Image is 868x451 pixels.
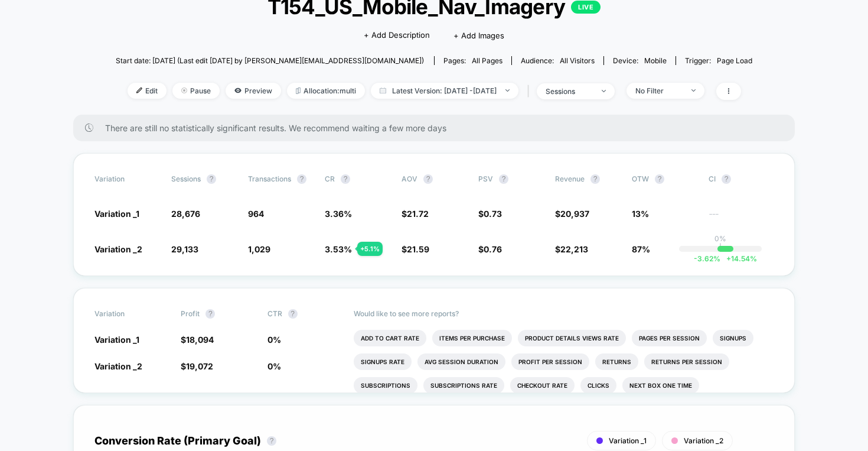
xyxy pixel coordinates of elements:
[341,174,350,184] button: ?
[691,89,696,92] img: end
[267,361,281,371] span: 0 %
[354,309,774,318] p: Would like to see more reports?
[722,174,731,184] button: ?
[685,56,752,65] div: Trigger:
[325,209,352,219] span: 3.36 %
[94,361,142,371] span: Variation _2
[354,377,417,394] li: Subscriptions
[478,174,493,183] span: PSV
[709,174,774,184] span: CI
[417,353,505,370] li: Avg Session Duration
[443,56,502,65] div: Pages:
[478,209,502,219] span: $
[720,254,757,263] span: 14.54 %
[423,377,504,394] li: Subscriptions Rate
[644,353,729,370] li: Returns Per Session
[354,330,426,346] li: Add To Cart Rate
[603,56,676,65] span: Device:
[632,174,697,184] span: OTW
[709,210,774,219] span: ---
[181,361,213,371] span: $
[297,174,306,184] button: ?
[595,353,638,370] li: Returns
[655,174,664,184] button: ?
[609,436,647,445] span: Variation _1
[713,330,753,346] li: Signups
[560,244,588,254] span: 22,213
[171,244,198,254] span: 29,133
[181,87,187,93] img: end
[719,243,722,252] p: |
[602,90,606,92] img: end
[453,31,504,40] span: + Add Images
[505,89,510,92] img: end
[684,436,723,445] span: Variation _2
[524,83,537,100] span: |
[484,209,502,219] span: 0.73
[510,377,575,394] li: Checkout Rate
[226,83,281,99] span: Preview
[325,244,352,254] span: 3.53 %
[181,309,200,318] span: Profit
[94,174,159,184] span: Variation
[407,244,429,254] span: 21.59
[521,56,595,65] div: Audience:
[116,56,424,65] span: Start date: [DATE] (Last edit [DATE] by [PERSON_NAME][EMAIL_ADDRESS][DOMAIN_NAME])
[296,87,301,94] img: rebalance
[128,83,167,99] span: Edit
[171,174,201,183] span: Sessions
[354,353,412,370] li: Signups Rate
[267,436,276,446] button: ?
[205,309,215,319] button: ?
[499,174,508,184] button: ?
[402,244,429,254] span: $
[407,209,429,219] span: 21.72
[364,30,430,41] span: + Add Description
[186,361,213,371] span: 19,072
[632,209,649,219] span: 13%
[402,209,429,219] span: $
[267,309,282,318] span: CTR
[560,209,589,219] span: 20,937
[181,335,214,345] span: $
[580,377,616,394] li: Clicks
[432,330,512,346] li: Items Per Purchase
[380,87,386,93] img: calendar
[288,309,298,319] button: ?
[632,330,707,346] li: Pages Per Session
[105,123,771,133] span: There are still no statistically significant results. We recommend waiting a few more days
[171,209,200,219] span: 28,676
[622,377,699,394] li: Next Box One Time
[518,330,626,346] li: Product Details Views Rate
[136,87,142,93] img: edit
[560,56,595,65] span: All Visitors
[511,353,589,370] li: Profit Per Session
[357,242,383,256] div: + 5.1 %
[632,244,650,254] span: 87%
[571,1,601,14] p: LIVE
[248,209,264,219] span: 964
[325,174,335,183] span: CR
[555,244,588,254] span: $
[207,174,216,184] button: ?
[644,56,667,65] span: mobile
[287,83,365,99] span: Allocation: multi
[484,244,502,254] span: 0.76
[423,174,433,184] button: ?
[248,174,291,183] span: Transactions
[590,174,600,184] button: ?
[546,87,593,96] div: sessions
[371,83,518,99] span: Latest Version: [DATE] - [DATE]
[94,335,139,345] span: Variation _1
[94,309,159,319] span: Variation
[726,254,731,263] span: +
[472,56,502,65] span: all pages
[94,244,142,254] span: Variation _2
[714,234,726,243] p: 0%
[717,56,752,65] span: Page Load
[694,254,720,263] span: -3.62 %
[172,83,220,99] span: Pause
[267,335,281,345] span: 0 %
[478,244,502,254] span: $
[248,244,270,254] span: 1,029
